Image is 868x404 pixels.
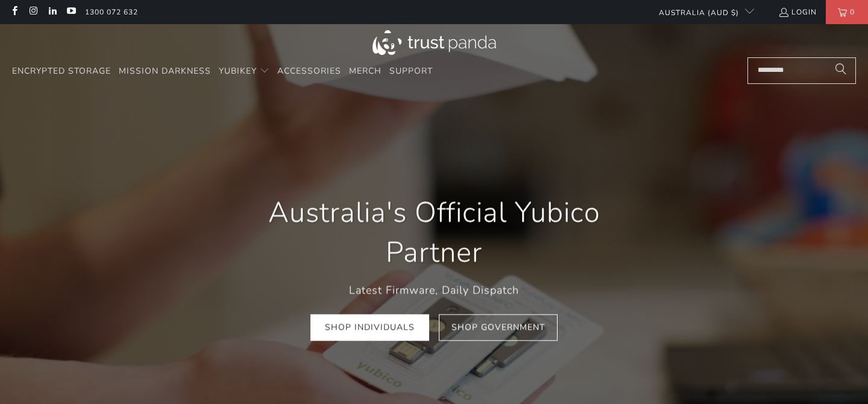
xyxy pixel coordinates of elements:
span: YubiKey [219,65,257,77]
img: Trust Panda Australia [373,30,496,55]
a: Merch [349,57,382,86]
span: Support [389,65,433,77]
a: Encrypted Storage [12,57,111,86]
a: Accessories [277,57,341,86]
a: Trust Panda Australia on Instagram [28,7,38,17]
a: 1300 072 632 [85,5,138,19]
a: Trust Panda Australia on YouTube [66,7,76,17]
span: Merch [349,65,382,77]
a: Shop Individuals [310,314,429,341]
button: Search [826,57,856,84]
span: Encrypted Storage [12,65,111,77]
input: Search... [747,57,856,84]
a: Trust Panda Australia on LinkedIn [47,7,57,17]
h1: Australia's Official Yubico Partner [235,193,633,273]
a: Support [389,57,433,86]
summary: YubiKey [219,57,269,86]
span: Mission Darkness [119,65,211,77]
p: Latest Firmware, Daily Dispatch [235,281,633,299]
a: Trust Panda Australia on Facebook [9,7,19,17]
a: Shop Government [439,314,558,341]
a: Mission Darkness [119,57,211,86]
nav: Translation missing: en.navigation.header.main_nav [12,57,433,86]
a: Login [778,5,817,19]
iframe: Button to launch messaging window [820,356,858,394]
span: Accessories [277,65,341,77]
